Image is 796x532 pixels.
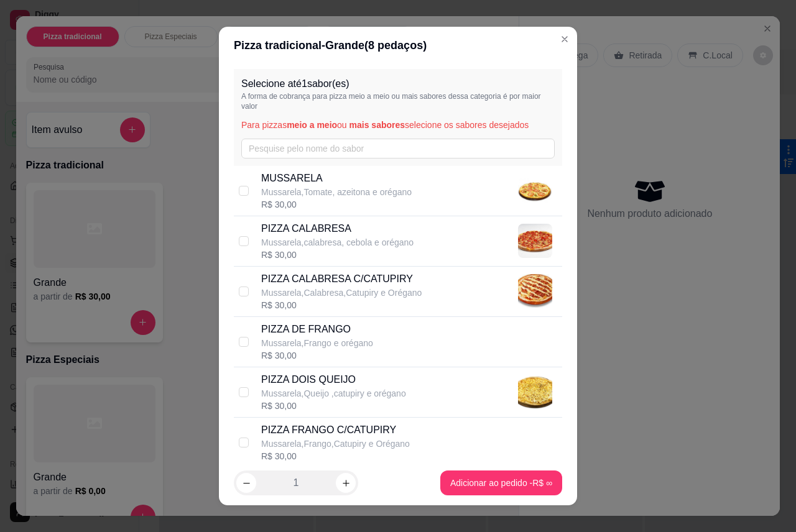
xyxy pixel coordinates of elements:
span: maior valor [241,92,541,111]
p: PIZZA CALABRESA C/CATUPIRY [261,272,422,287]
button: decrease-product-quantity [236,473,256,493]
input: Pesquise pelo nome do sabor [241,139,555,158]
p: Mussarela,Tomate, azeitona e orégano [261,186,412,198]
button: Adicionar ao pedido -R$ ∞ [440,470,562,495]
span: meio a meio [287,120,337,130]
img: product-image [518,224,552,258]
p: Para pizzas ou selecione os sabores desejados [241,119,555,131]
p: Mussarela,calabresa, cebola e orégano [261,236,414,249]
p: Mussarela,Calabresa,Catupiry e Orégano [261,287,422,299]
div: R$ 30,00 [261,349,373,362]
p: 1 [294,475,299,490]
img: product-image [518,173,552,208]
img: product-image [518,274,552,308]
p: Mussarela,Frango e orégano [261,337,373,349]
button: Close [555,29,575,49]
p: A forma de cobrança para pizza meio a meio ou mais sabores dessa categoria é por [241,91,555,111]
p: MUSSARELA [261,171,412,186]
div: R$ 30,00 [261,450,410,462]
p: Selecione até 1 sabor(es) [241,76,555,91]
p: PIZZA DE FRANGO [261,322,373,337]
div: Pizza tradicional - Grande ( 8 pedaços) [234,37,562,54]
p: PIZZA CALABRESA [261,221,414,236]
p: PIZZA FRANGO C/CATUPIRY [261,423,410,438]
p: PIZZA DOIS QUEIJO [261,372,406,387]
span: mais sabores [349,120,405,130]
div: R$ 30,00 [261,198,412,211]
div: R$ 30,00 [261,299,422,311]
div: R$ 30,00 [261,400,406,412]
img: product-image [518,375,552,409]
div: R$ 30,00 [261,249,414,261]
button: increase-product-quantity [336,473,356,493]
p: Mussarela,Frango,Catupiry e Orégano [261,438,410,450]
p: Mussarela,Queijo ,catupiry e orégano [261,387,406,400]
